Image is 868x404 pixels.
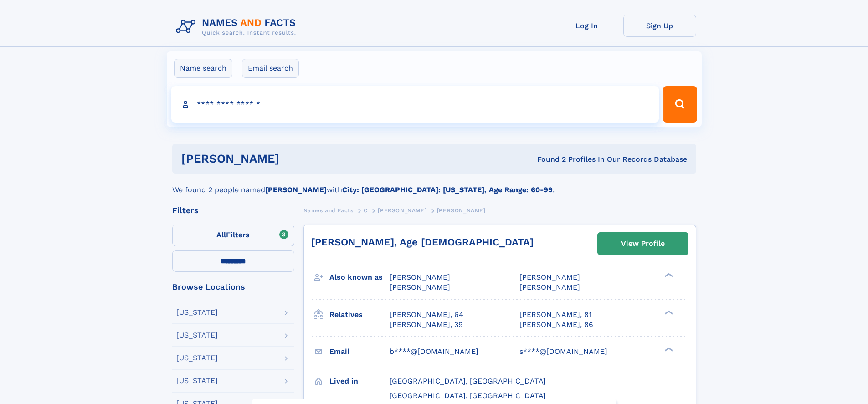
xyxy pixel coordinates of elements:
[242,59,299,78] label: Email search
[621,233,665,254] div: View Profile
[623,15,696,37] a: Sign Up
[390,391,546,400] span: [GEOGRAPHIC_DATA], [GEOGRAPHIC_DATA]
[519,273,580,281] span: [PERSON_NAME]
[329,270,390,285] h3: Also known as
[364,205,368,216] a: C
[265,185,327,194] b: [PERSON_NAME]
[329,344,390,359] h3: Email
[216,230,226,239] span: All
[408,154,687,164] div: Found 2 Profiles In Our Records Database
[176,332,218,339] div: [US_STATE]
[519,310,591,320] a: [PERSON_NAME], 81
[329,373,390,389] h3: Lived in
[550,15,623,37] a: Log In
[519,320,593,330] a: [PERSON_NAME], 86
[181,153,408,164] h1: [PERSON_NAME]
[172,283,294,291] div: Browse Locations
[663,346,673,352] div: ❯
[329,307,390,322] h3: Relatives
[390,310,463,320] a: [PERSON_NAME], 64
[437,207,486,214] span: [PERSON_NAME]
[378,205,426,216] a: [PERSON_NAME]
[663,272,673,278] div: ❯
[174,59,232,78] label: Name search
[519,283,580,291] span: [PERSON_NAME]
[311,236,534,248] a: [PERSON_NAME], Age [DEMOGRAPHIC_DATA]
[172,225,294,246] label: Filters
[390,320,463,330] a: [PERSON_NAME], 39
[390,377,546,385] span: [GEOGRAPHIC_DATA], [GEOGRAPHIC_DATA]
[342,185,553,194] b: City: [GEOGRAPHIC_DATA]: [US_STATE], Age Range: 60-99
[364,207,368,214] span: C
[598,233,688,255] a: View Profile
[171,86,659,123] input: search input
[390,273,450,281] span: [PERSON_NAME]
[663,86,697,123] button: Search Button
[172,206,294,215] div: Filters
[303,205,354,216] a: Names and Facts
[378,207,426,214] span: [PERSON_NAME]
[176,377,218,384] div: [US_STATE]
[176,309,218,316] div: [US_STATE]
[390,283,450,291] span: [PERSON_NAME]
[172,174,696,195] div: We found 2 people named with .
[172,15,303,39] img: Logo Names and Facts
[176,354,218,362] div: [US_STATE]
[663,309,673,315] div: ❯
